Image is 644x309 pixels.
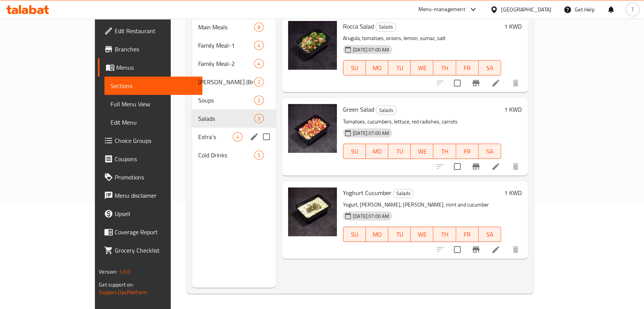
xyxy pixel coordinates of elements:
div: Menu-management [418,5,465,14]
nav: Menu sections [192,15,276,167]
a: Grocery Checklist [98,241,202,259]
span: Edit Menu [111,118,196,127]
a: Promotions [98,168,202,186]
button: TH [433,144,456,159]
p: Tomatoes, cucumbers, lettuce, red radishes, carrots [343,117,501,126]
div: Family Meal-1 [198,41,254,50]
div: Cold Drinks5 [192,146,276,164]
button: WE [411,60,433,75]
button: MO [366,227,388,242]
button: SU [343,144,366,159]
button: delete [506,240,525,259]
div: items [254,96,264,105]
a: Coupons [98,150,202,168]
span: Edit Restaurant [115,26,196,35]
div: Cold Drinks [198,150,254,160]
span: Menu disclaimer [115,191,196,200]
button: edit [248,131,260,142]
button: WE [411,144,433,159]
span: Upsell [115,209,196,218]
a: Coverage Report [98,223,202,241]
span: Grocery Checklist [115,246,196,255]
span: Select to update [449,242,465,258]
div: items [254,114,264,123]
button: FR [456,144,479,159]
div: items [254,22,264,32]
a: Edit menu item [491,78,500,88]
a: Upsell [98,205,202,223]
h6: 1 KWD [504,187,522,198]
img: Rocca Salad [288,21,337,70]
span: Salads [393,189,413,198]
span: Family Meal-2 [198,59,254,68]
span: SA [482,146,498,157]
span: SU [346,62,363,74]
button: Branch-specific-item [467,240,485,259]
div: Family Meal-14 [192,36,276,54]
span: Full Menu View [111,99,196,109]
button: TH [433,227,456,242]
span: TH [436,62,453,74]
a: Sections [104,77,202,95]
a: Menu disclaimer [98,186,202,205]
div: items [254,59,264,68]
button: TU [388,60,411,75]
button: TU [388,227,411,242]
span: [DATE] 07:00 AM [350,213,392,220]
div: Salads [376,106,397,115]
span: SU [346,146,363,157]
div: items [254,41,264,50]
span: Coupons [115,154,196,163]
img: Green Salad [288,104,337,153]
div: [PERSON_NAME] (Broth)2 [192,73,276,91]
span: MO [369,229,385,240]
span: Soups [198,96,254,105]
span: 4 [255,60,263,67]
span: T [631,5,634,14]
span: TU [391,229,408,240]
span: SU [346,229,363,240]
p: Arugula, tomatoes, onions, lemon, sumac, salt [343,34,501,43]
a: Choice Groups [98,131,202,150]
button: delete [506,74,525,92]
div: Extra`s4edit [192,128,276,146]
span: MO [369,146,385,157]
span: Salads [376,106,396,115]
span: TH [436,146,453,157]
span: WE [414,146,430,157]
button: MO [366,144,388,159]
span: Menus [116,63,196,72]
span: 4 [233,133,242,141]
span: Select to update [449,75,465,91]
span: Version: [99,267,117,277]
span: SA [482,229,498,240]
span: [DATE] 07:00 AM [350,130,392,137]
button: SA [479,227,501,242]
button: TU [388,144,411,159]
span: FR [459,229,476,240]
span: Main Meals [198,22,254,32]
div: Salads [198,114,254,123]
div: [GEOGRAPHIC_DATA] [501,5,551,14]
span: WE [414,229,430,240]
button: Branch-specific-item [467,157,485,176]
span: [DATE] 07:00 AM [350,46,392,53]
span: Select to update [449,159,465,175]
span: MO [369,62,385,74]
h6: 1 KWD [504,21,522,32]
button: Branch-specific-item [467,74,485,92]
span: [PERSON_NAME] (Broth) [198,77,254,86]
button: delete [506,157,525,176]
span: Choice Groups [115,136,196,145]
button: TH [433,60,456,75]
button: FR [456,227,479,242]
span: Rocca Salad [343,21,374,32]
span: Promotions [115,173,196,182]
span: FR [459,146,476,157]
span: Yoghurt Cucumber [343,187,391,199]
div: items [254,150,264,160]
span: TU [391,146,408,157]
span: 8 [255,24,263,31]
span: 5 [255,152,263,159]
div: Marak (Broth) [198,77,254,86]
